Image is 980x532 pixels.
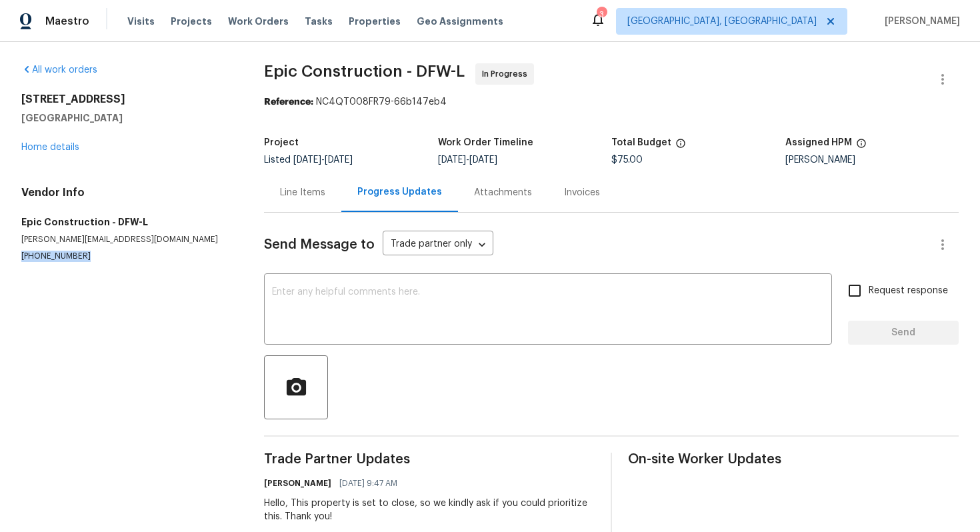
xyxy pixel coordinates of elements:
[469,155,497,165] span: [DATE]
[264,497,595,523] div: Hello, This property is set to close, so we kindly ask if you could prioritize this. Thank you!
[417,15,503,28] span: Geo Assignments
[325,155,353,165] span: [DATE]
[856,138,867,155] span: The hpm assigned to this work order.
[21,65,97,75] a: All work orders
[357,185,442,199] div: Progress Updates
[21,143,79,152] a: Home details
[293,155,353,165] span: -
[305,17,333,26] span: Tasks
[264,63,465,79] span: Epic Construction - DFW-L
[438,155,466,165] span: [DATE]
[21,111,232,125] h5: [GEOGRAPHIC_DATA]
[564,186,600,199] div: Invoices
[869,284,948,298] span: Request response
[675,138,686,155] span: The total cost of line items that have been proposed by Opendoor. This sum includes line items th...
[482,67,533,81] span: In Progress
[349,15,401,28] span: Properties
[611,138,671,147] h5: Total Budget
[339,477,397,490] span: [DATE] 9:47 AM
[264,97,313,107] b: Reference:
[627,15,817,28] span: [GEOGRAPHIC_DATA], [GEOGRAPHIC_DATA]
[21,186,232,199] h4: Vendor Info
[293,155,321,165] span: [DATE]
[785,155,959,165] div: [PERSON_NAME]
[611,155,643,165] span: $75.00
[474,186,532,199] div: Attachments
[264,155,353,165] span: Listed
[785,138,852,147] h5: Assigned HPM
[21,251,232,262] p: [PHONE_NUMBER]
[438,155,497,165] span: -
[438,138,533,147] h5: Work Order Timeline
[171,15,212,28] span: Projects
[21,215,232,229] h5: Epic Construction - DFW-L
[45,15,89,28] span: Maestro
[628,453,959,466] span: On-site Worker Updates
[127,15,155,28] span: Visits
[879,15,960,28] span: [PERSON_NAME]
[383,234,493,256] div: Trade partner only
[264,238,375,251] span: Send Message to
[228,15,289,28] span: Work Orders
[264,453,595,466] span: Trade Partner Updates
[21,234,232,245] p: [PERSON_NAME][EMAIL_ADDRESS][DOMAIN_NAME]
[597,8,606,21] div: 3
[280,186,325,199] div: Line Items
[21,93,232,106] h2: [STREET_ADDRESS]
[264,138,299,147] h5: Project
[264,477,331,490] h6: [PERSON_NAME]
[264,95,959,109] div: NC4QT008FR79-66b147eb4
